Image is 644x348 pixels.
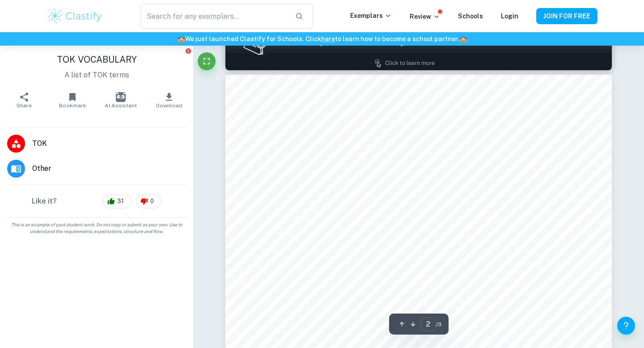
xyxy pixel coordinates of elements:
[145,88,193,113] button: Download
[32,196,57,207] h6: Like it?
[2,34,642,44] h6: We just launched Clastify for Schools. Click to learn how to become a school partner.
[350,11,392,21] p: Exemplars
[321,35,335,42] a: here
[156,102,182,109] span: Download
[97,88,145,113] button: AI Assistant
[136,194,161,208] div: 0
[17,102,32,109] span: Share
[48,88,97,113] button: Bookmark
[7,70,186,81] p: A list of TOK terms
[458,13,483,20] a: Schools
[112,197,129,206] span: 31
[59,102,86,109] span: Bookmark
[436,320,441,328] span: / 3
[459,35,467,42] span: 🏫
[103,194,131,208] div: 31
[501,13,518,20] a: Login
[105,102,137,109] span: AI Assistant
[4,221,190,235] span: This is an example of past student work. Do not copy or submit as your own. Use to understand the...
[140,4,288,29] input: Search for any exemplars...
[145,197,159,206] span: 0
[116,92,126,102] img: AI Assistant
[198,52,216,70] button: Fullscreen
[185,47,191,54] button: Report issue
[178,35,185,42] span: 🏫
[410,12,440,21] p: Review
[617,317,635,335] button: Help and Feedback
[7,53,186,66] h1: TOK VOCABULARY
[47,7,103,25] img: Clastify logo
[32,163,186,174] span: Other
[32,138,186,149] span: TOK
[536,8,597,24] button: JOIN FOR FREE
